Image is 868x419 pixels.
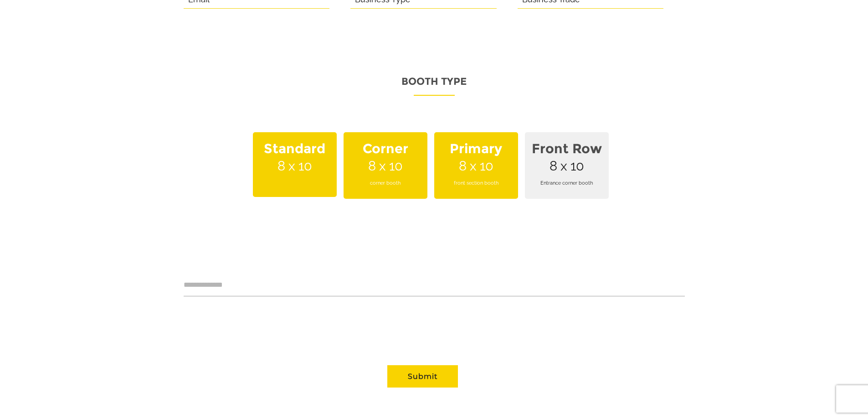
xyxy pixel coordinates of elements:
span: 8 x 10 [525,132,609,199]
button: Submit [387,365,458,388]
strong: Corner [349,135,422,162]
strong: Primary [440,135,513,162]
strong: Standard [258,135,331,162]
span: corner booth [349,171,422,196]
p: Booth Type [184,72,685,96]
span: 8 x 10 [344,132,427,199]
span: front section booth [440,171,513,196]
span: Entrance corner booth [530,171,603,196]
span: 8 x 10 [253,132,337,197]
span: 8 x 10 [434,132,518,199]
strong: Front Row [530,135,603,162]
